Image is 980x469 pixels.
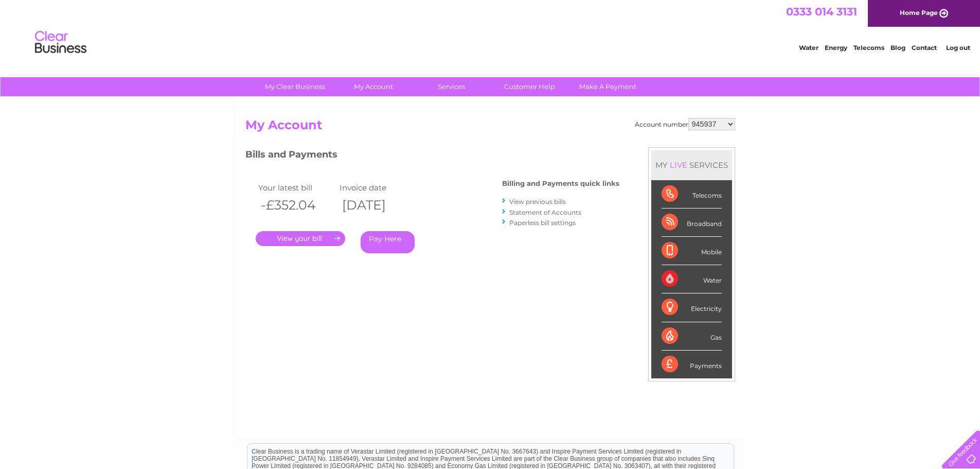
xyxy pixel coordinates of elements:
[912,44,937,51] a: Contact
[799,44,818,51] a: Water
[635,118,735,130] div: Account number
[245,147,619,165] h3: Bills and Payments
[668,160,689,170] div: LIVE
[502,180,619,187] h4: Billing and Payments quick links
[786,5,857,18] a: 0333 014 3131
[662,265,722,293] div: Water
[890,44,905,51] a: Blog
[509,209,581,216] a: Statement of Accounts
[565,77,650,96] a: Make A Payment
[256,181,337,195] td: Your latest bill
[34,27,87,58] img: logo.png
[662,351,722,378] div: Payments
[946,44,970,51] a: Log out
[253,77,337,96] a: My Clear Business
[409,77,494,96] a: Services
[662,180,722,209] div: Telecoms
[487,77,572,96] a: Customer Help
[853,44,884,51] a: Telecoms
[662,237,722,265] div: Mobile
[245,118,735,137] h2: My Account
[331,77,416,96] a: My Account
[662,209,722,237] div: Broadband
[825,44,847,51] a: Energy
[662,322,722,351] div: Gas
[509,219,576,227] a: Paperless bill settings
[247,6,734,50] div: Clear Business is a trading name of Verastar Limited (registered in [GEOGRAPHIC_DATA] No. 3667643...
[256,195,337,216] th: -£352.04
[337,181,419,195] td: Invoice date
[509,198,566,205] a: View previous bills
[361,231,415,253] a: Pay Here
[337,195,419,216] th: [DATE]
[662,293,722,322] div: Electricity
[256,231,345,246] a: .
[651,150,732,180] div: MY SERVICES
